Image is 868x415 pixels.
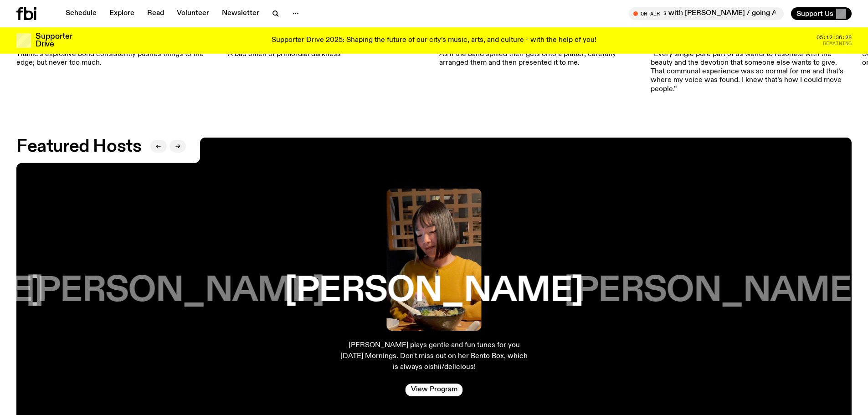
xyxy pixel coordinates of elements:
[285,274,583,308] h3: [PERSON_NAME]
[60,7,102,20] a: Schedule
[791,7,852,20] button: Support Us
[339,340,529,373] p: [PERSON_NAME] plays gentle and fun tunes for you [DATE] Mornings. Don't miss out on her Bento Box...
[272,36,596,45] p: Supporter Drive 2025: Shaping the future of our city’s music, arts, and culture - with the help o...
[651,32,852,93] a: Aarti Jadu[DATE]“Every single pure part of us wants to resonate with the beauty and the devotion ...
[104,7,140,20] a: Explore
[564,274,863,308] h3: [PERSON_NAME]
[817,35,852,40] span: 05:12:36:28
[629,7,784,20] button: On AirMornings with [PERSON_NAME] / going All Out
[651,50,852,94] p: “Every single pure part of us wants to resonate with the beauty and the devotion that someone els...
[16,50,218,67] p: Titanic’s explosive bond consistently pushes things to the edge; but never too much.
[439,50,641,67] p: As if the band spilled their guts onto a platter, carefully arranged them and then presented it t...
[228,50,341,59] p: A bad omen of primordial darkness
[216,7,265,20] a: Newsletter
[171,7,215,20] a: Volunteer
[36,33,72,48] h3: Supporter Drive
[26,274,324,308] h3: [PERSON_NAME]
[406,384,463,396] a: View Program
[796,10,833,18] span: Support Us
[142,7,169,20] a: Read
[16,138,141,155] h2: Featured Hosts
[823,41,852,46] span: Remaining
